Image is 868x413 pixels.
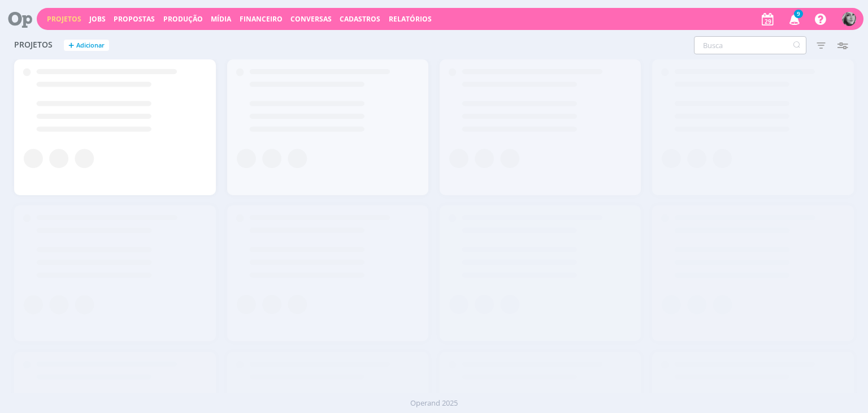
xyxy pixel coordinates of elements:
span: Adicionar [76,42,105,49]
button: Propostas [110,15,158,24]
a: Produção [163,14,203,24]
button: Financeiro [236,15,286,24]
button: +Adicionar [64,40,109,51]
span: + [68,40,74,51]
img: J [842,12,856,26]
button: Produção [160,15,206,24]
a: Mídia [211,14,231,24]
button: Jobs [86,15,109,24]
button: Projetos [44,15,85,24]
span: Projetos [14,40,53,50]
input: Busca [694,36,806,54]
button: Cadastros [336,15,384,24]
button: Relatórios [385,15,435,24]
a: Propostas [114,14,155,24]
button: Conversas [287,15,335,24]
span: Financeiro [240,14,283,24]
span: Cadastros [340,14,380,24]
a: Jobs [89,14,106,24]
a: Conversas [290,14,332,24]
a: Relatórios [389,14,432,24]
span: 9 [794,10,803,18]
button: J [841,9,857,29]
button: Mídia [207,15,235,24]
a: Projetos [47,14,81,24]
button: 9 [782,9,805,29]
